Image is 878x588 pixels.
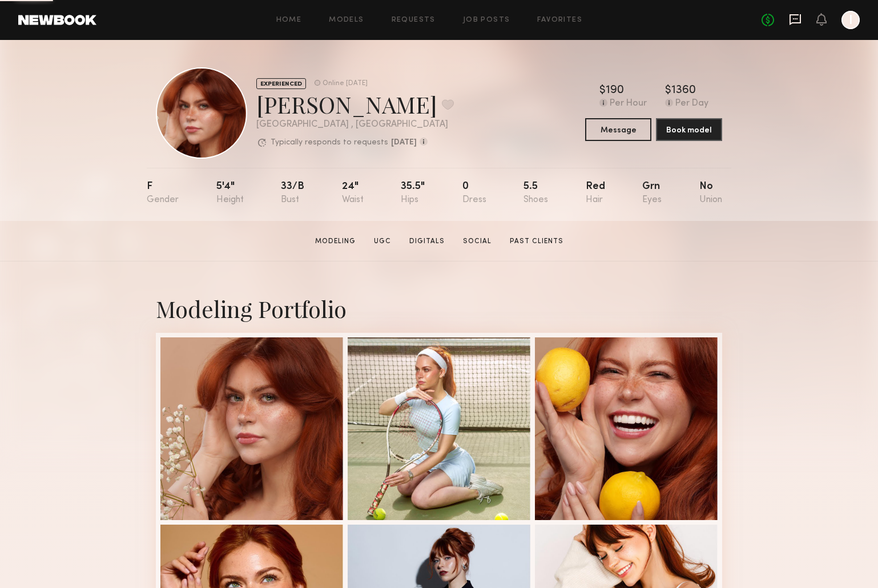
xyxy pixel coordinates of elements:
[369,236,396,247] a: UGC
[147,182,179,205] div: F
[281,182,304,205] div: 33/b
[606,85,624,96] div: 190
[699,182,722,205] div: No
[462,182,486,205] div: 0
[156,293,722,324] div: Modeling Portfolio
[405,236,449,247] a: Digitals
[537,17,582,24] a: Favorites
[671,85,696,96] div: 1360
[256,120,454,130] div: [GEOGRAPHIC_DATA] , [GEOGRAPHIC_DATA]
[392,17,436,24] a: Requests
[585,118,651,141] button: Message
[342,182,364,205] div: 24"
[256,89,454,119] div: [PERSON_NAME]
[463,17,510,24] a: Job Posts
[656,118,722,141] button: Book model
[610,99,647,109] div: Per Hour
[586,182,605,205] div: Red
[216,182,244,205] div: 5'4"
[523,182,548,205] div: 5.5
[256,78,306,89] div: EXPERIENCED
[458,236,496,247] a: Social
[675,99,708,109] div: Per Day
[271,139,388,147] p: Typically responds to requests
[505,236,568,247] a: Past Clients
[642,182,662,205] div: Grn
[665,85,671,96] div: $
[329,17,364,24] a: Models
[323,80,368,87] div: Online [DATE]
[391,139,417,147] b: [DATE]
[311,236,360,247] a: Modeling
[276,17,302,24] a: Home
[401,182,425,205] div: 35.5"
[599,85,606,96] div: $
[841,11,860,29] a: I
